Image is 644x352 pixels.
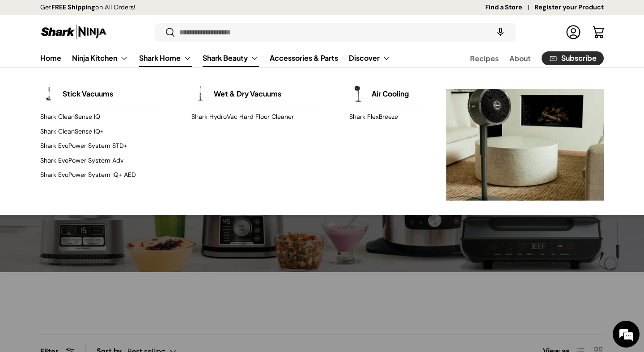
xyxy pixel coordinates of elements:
a: Subscribe [542,51,604,65]
summary: Shark Beauty [197,49,264,67]
summary: Discover [343,49,396,67]
speech-search-button: Search by voice [486,22,515,42]
summary: Shark Home [134,49,197,67]
a: About [509,50,531,67]
span: Subscribe [561,54,597,62]
a: Accessories & Parts [270,49,338,67]
a: Recipes [470,50,499,67]
nav: Secondary [449,49,604,67]
a: Register your Product [534,3,604,13]
p: Get on All Orders! [40,3,136,13]
a: Find a Store [485,3,534,13]
strong: FREE Shipping [51,3,95,11]
nav: Primary [40,49,391,67]
a: Home [40,49,61,67]
img: Shark Ninja Philippines [40,23,107,41]
summary: Ninja Kitchen [67,49,134,67]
